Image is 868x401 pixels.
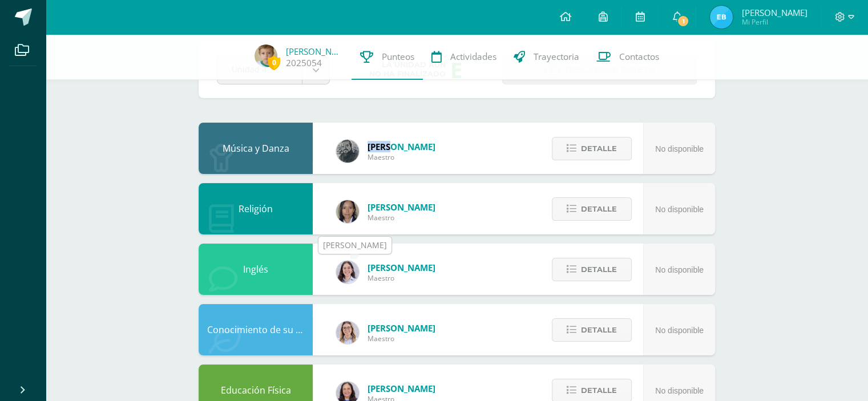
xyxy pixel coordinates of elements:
span: [PERSON_NAME] [368,141,435,152]
span: No disponible [655,205,704,214]
button: Detalle [552,318,632,342]
span: 0 [268,55,280,70]
span: Mi Perfil [741,17,807,27]
span: No disponible [655,265,704,274]
span: [PERSON_NAME] [368,201,435,213]
span: Detalle [581,259,617,280]
button: Detalle [552,197,632,221]
span: Trayectoria [534,51,579,63]
div: Inglés [199,244,313,295]
button: Detalle [552,137,632,160]
span: Detalle [581,138,617,159]
img: f85dffa4d438d67be26b0a8e7fa52e70.png [336,261,359,283]
img: d8efbbba0f252a1a3c93fdfff700618e.png [336,321,359,344]
a: 2025054 [286,57,322,69]
span: Detalle [581,199,617,220]
a: Trayectoria [505,34,588,80]
span: Detalle [581,380,617,401]
span: Maestro [368,152,435,162]
span: No disponible [655,386,704,395]
span: [PERSON_NAME] [368,383,435,394]
img: 69ae3ad5c76ff258cb10e64230d73c76.png [336,200,359,223]
a: Punteos [352,34,423,80]
span: Actividades [450,51,496,63]
img: d8c70ec415063403f2974239131e5292.png [255,44,277,67]
span: [PERSON_NAME] [368,262,435,273]
span: [PERSON_NAME] [741,7,807,18]
span: No disponible [655,144,704,153]
span: Maestro [368,273,435,283]
div: [PERSON_NAME] [323,240,387,251]
span: 1 [677,15,689,27]
span: No disponible [655,326,704,335]
img: 8ba24283638e9cc0823fe7e8b79ee805.png [336,140,359,163]
a: [PERSON_NAME] [286,46,343,57]
span: Detalle [581,319,617,341]
span: Maestro [368,334,435,343]
a: Actividades [423,34,505,80]
span: [PERSON_NAME] [368,322,435,334]
div: Música y Danza [199,123,313,174]
span: Punteos [382,51,414,63]
a: Contactos [588,34,668,80]
span: Maestro [368,213,435,222]
img: 6ad2d4dbe6a9b3a4a64038d8d24f4d2d.png [710,6,733,29]
button: Detalle [552,258,632,281]
div: Religión [199,183,313,234]
div: Conocimiento de su Mundo [199,304,313,355]
span: Contactos [619,51,659,63]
